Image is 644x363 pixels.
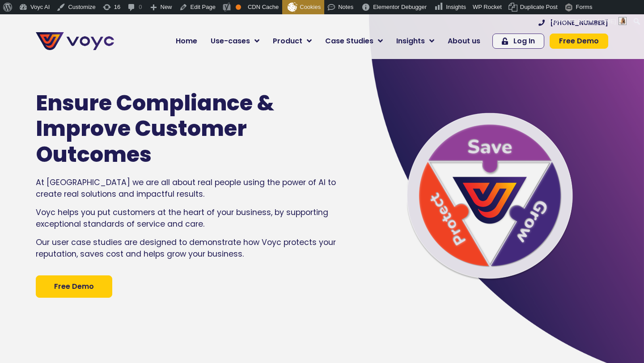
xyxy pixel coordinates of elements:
div: OK [236,4,241,10]
span: Insights [396,36,425,46]
p: Voyc helps you put customers at the heart of your business, by supporting exceptional standards o... [36,207,342,230]
span: Product [273,36,302,46]
span: [PERSON_NAME] [568,18,616,25]
a: Free Demo [36,275,112,298]
img: voyc-full-logo [36,32,114,50]
a: Use-cases [204,32,266,50]
a: Howdy, [546,14,630,29]
span: Home [176,36,197,46]
a: Insights [390,32,441,50]
span: Case Studies [325,36,373,46]
a: Log In [492,34,544,49]
span: About us [448,36,480,46]
a: About us [441,32,487,50]
p: At [GEOGRAPHIC_DATA] we are all about real people using the power of AI to create real solutions ... [36,177,342,200]
p: Our user case studies are designed to demonstrate how Voyc protects your reputation, saves cost a... [36,236,342,260]
span: Log In [513,38,535,45]
a: Free Demo [550,34,608,49]
h1: Ensure Compliance & Improve Customer Outcomes [36,90,315,168]
a: [PHONE_NUMBER] [538,20,608,26]
span: Free Demo [54,283,94,290]
span: Free Demo [559,38,599,45]
span: Use-cases [211,36,250,46]
a: Case Studies [318,32,390,50]
a: Product [266,32,318,50]
a: Home [169,32,204,50]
